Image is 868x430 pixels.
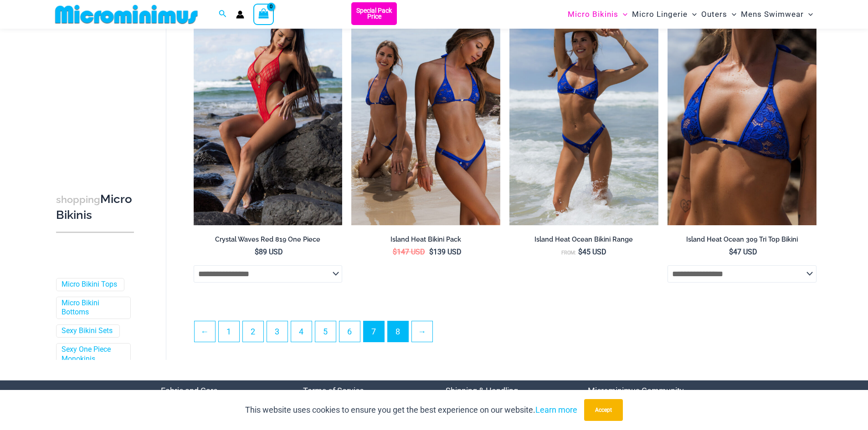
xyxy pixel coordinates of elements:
[339,321,360,342] a: Page 6
[236,10,244,19] a: Account icon link
[351,2,500,225] a: Island Heat Ocean Bikini Pack Island Heat Ocean 309 Top 421 Bottom 01Island Heat Ocean 309 Top 42...
[729,248,733,256] span: $
[429,248,433,256] span: $
[509,235,658,244] h2: Island Heat Ocean Bikini Range
[194,2,343,225] a: Crystal Waves Red 819 One Piece 04Crystal Waves Red 819 One Piece 03Crystal Waves Red 819 One Pie...
[219,9,227,20] a: Search icon link
[62,326,113,336] a: Sexy Bikini Sets
[535,405,577,415] a: Learn more
[668,235,817,244] h2: Island Heat Ocean 309 Tri Top Bikini
[509,2,658,225] a: Island Heat Ocean 359 Top 439 Bottom 01Island Heat Ocean 359 Top 439 Bottom 04Island Heat Ocean 3...
[632,3,688,26] span: Micro Lingerie
[351,235,500,247] a: Island Heat Bikini Pack
[739,3,815,26] a: Mens SwimwearMenu ToggleMenu Toggle
[565,3,630,26] a: Micro BikinisMenu ToggleMenu Toggle
[267,321,288,342] a: Page 3
[804,3,813,26] span: Menu Toggle
[245,403,577,417] p: This website uses cookies to ensure you get the best experience on our website.
[303,386,364,395] a: Terms of Service
[351,8,397,20] b: Special Pack Price
[429,248,462,256] bdi: 139 USD
[194,235,343,247] a: Crystal Waves Red 819 One Piece
[51,4,201,25] img: MM SHOP LOGO FLAT
[194,321,817,347] nav: Product Pagination
[618,3,627,26] span: Menu Toggle
[351,235,500,244] h2: Island Heat Bikini Pack
[364,321,384,342] span: Page 7
[568,3,618,26] span: Micro Bikinis
[388,321,408,342] a: Page 8
[509,2,658,225] img: Island Heat Ocean 359 Top 439 Bottom 01
[62,345,123,364] a: Sexy One Piece Monokinis
[255,248,283,256] bdi: 89 USD
[668,235,817,247] a: Island Heat Ocean 309 Tri Top Bikini
[668,2,817,225] img: Island Heat Ocean 309 Top 01
[255,248,259,256] span: $
[688,3,697,26] span: Menu Toggle
[56,192,134,223] h3: Micro Bikinis
[701,3,727,26] span: Outers
[630,3,699,26] a: Micro LingerieMenu ToggleMenu Toggle
[194,235,343,244] h2: Crystal Waves Red 819 One Piece
[243,321,263,342] a: Page 2
[393,248,397,256] span: $
[315,321,336,342] a: Page 5
[219,321,239,342] a: Page 1
[588,386,684,395] a: Microminimus Community
[62,298,123,318] a: Micro Bikini Bottoms
[351,2,500,225] img: Island Heat Ocean Bikini Pack
[668,2,817,225] a: Island Heat Ocean 309 Top 01Island Heat Ocean 309 Top 02Island Heat Ocean 309 Top 02
[578,248,582,256] span: $
[393,248,425,256] bdi: 147 USD
[729,248,757,256] bdi: 47 USD
[564,1,817,27] nav: Site Navigation
[727,3,736,26] span: Menu Toggle
[56,194,100,205] span: shopping
[291,321,312,342] a: Page 4
[62,280,117,289] a: Micro Bikini Tops
[161,386,218,395] a: Fabric and Care
[195,321,215,342] a: ←
[741,3,804,26] span: Mens Swimwear
[584,399,623,421] button: Accept
[578,248,606,256] bdi: 45 USD
[509,235,658,247] a: Island Heat Ocean Bikini Range
[412,321,432,342] a: →
[446,386,518,395] a: Shipping & Handling
[699,3,739,26] a: OutersMenu ToggleMenu Toggle
[194,2,343,225] img: Crystal Waves Red 819 One Piece 04
[253,4,274,25] a: View Shopping Cart, empty
[561,250,576,256] span: From:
